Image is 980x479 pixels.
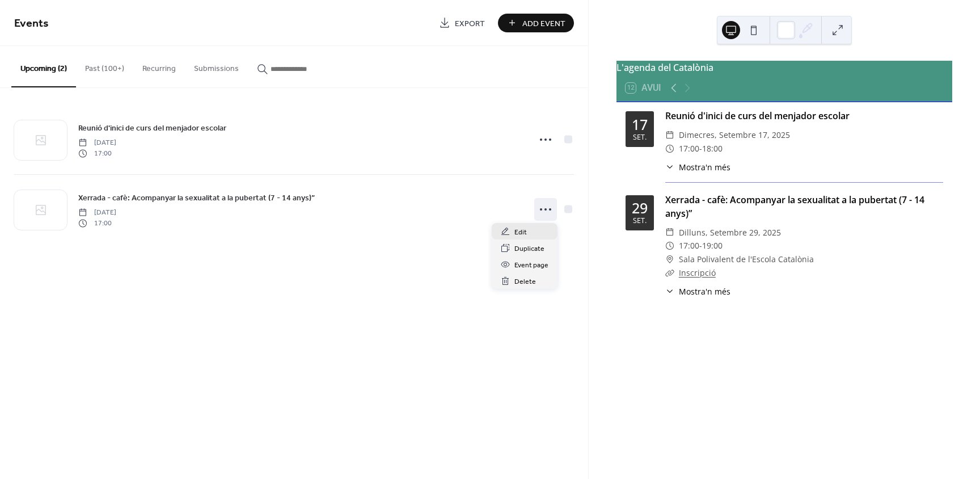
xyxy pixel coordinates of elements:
[455,18,485,30] span: Export
[665,161,730,173] button: ​Mostra'n més
[702,239,723,253] span: 19:00
[185,46,248,86] button: Submissions
[514,276,536,288] span: Delete
[514,226,527,238] span: Edit
[665,285,730,297] button: ​Mostra'n més
[633,134,647,141] div: Set.
[665,194,924,220] a: Xerrada - cafè: Acompanyar la sexualitat a la pubertat (7 - 14 anys)”
[702,142,723,156] span: 18:00
[679,128,790,142] span: Dimecres, Setembre 17, 2025
[679,142,699,156] span: 17:00
[14,12,49,35] span: Events
[633,217,647,225] div: Set.
[665,253,674,266] div: ​
[665,142,674,156] div: ​
[665,128,674,142] div: ​
[514,243,544,255] span: Duplicate
[665,285,674,297] div: ​
[78,121,226,135] a: Reunió d'inici de curs del menjador escolar
[699,142,702,156] span: -
[498,14,574,32] button: Add Event
[11,46,76,87] button: Upcoming (2)
[699,239,702,253] span: -
[632,117,648,132] div: 17
[78,138,116,148] span: [DATE]
[78,208,116,218] span: [DATE]
[78,192,315,204] span: Xerrada - cafè: Acompanyar la sexualitat a la pubertat (7 - 14 anys)”
[78,123,226,135] span: Reunió d'inici de curs del menjador escolar
[679,226,781,239] span: Dilluns, Setembre 29, 2025
[679,161,730,173] span: Mostra'n més
[679,285,730,297] span: Mostra'n més
[665,161,674,173] div: ​
[665,226,674,239] div: ​
[616,61,952,74] div: L'agenda del Catalònia
[679,239,699,253] span: 17:00
[665,266,674,280] div: ​
[679,253,814,266] span: Sala Polivalent de l'Escola Catalònia
[78,191,315,204] a: Xerrada - cafè: Acompanyar la sexualitat a la pubertat (7 - 14 anys)”
[665,109,943,123] div: Reunió d'inici de curs del menjador escolar
[514,259,548,271] span: Event page
[76,46,133,86] button: Past (100+)
[679,267,716,278] a: Inscripció
[430,14,493,32] a: Export
[632,201,648,215] div: 29
[665,239,674,253] div: ​
[78,148,116,158] span: 17:00
[133,46,185,86] button: Recurring
[522,18,565,30] span: Add Event
[78,218,116,228] span: 17:00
